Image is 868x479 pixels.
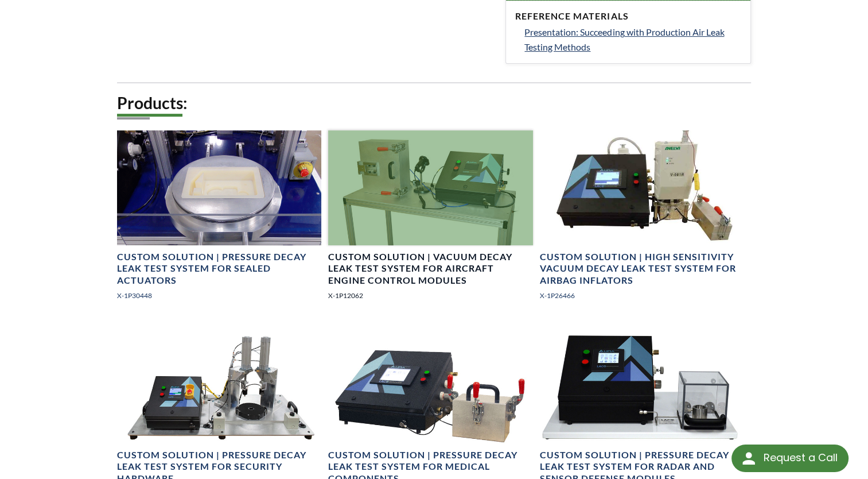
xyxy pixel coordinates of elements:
[540,290,744,301] p: X-1P26466
[515,10,741,22] h4: Reference Materials
[524,25,741,54] a: Presentation: Succeeding with Production Air Leak Testing Methods
[117,251,321,287] h4: Custom Solution | Pressure Decay Leak Test System for Sealed Actuators
[524,26,724,52] span: Presentation: Succeeding with Production Air Leak Testing Methods
[731,445,848,472] div: Request a Call
[540,130,744,310] a: High Sensitivity Vacuum Decay Leak Test System for Airbag InflatorsCustom Solution | High Sensiti...
[117,92,751,114] h2: Products:
[540,251,744,287] h4: Custom Solution | High Sensitivity Vacuum Decay Leak Test System for Airbag Inflators
[739,449,758,468] img: round button
[328,290,532,301] p: X-1P12062
[117,130,321,310] a: Tabletop pressure decay leak test system for sealed actuatorsCustom Solution | Pressure Decay Lea...
[328,251,532,287] h4: Custom Solution | Vacuum Decay Leak Test System for Aircraft Engine Control Modules
[763,445,837,471] div: Request a Call
[328,130,532,310] a: Vacuum Decay Leak Test System with stainless steel leak test chamber mounted on stainless steel b...
[117,290,321,301] p: X-1P30448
